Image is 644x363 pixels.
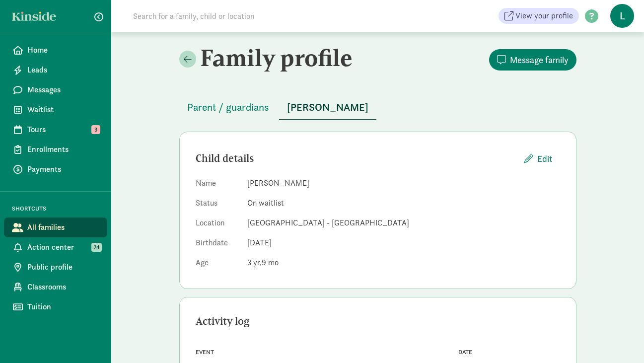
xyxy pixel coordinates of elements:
[4,60,107,80] a: Leads
[27,163,99,175] span: Payments
[516,148,560,169] button: Edit
[27,261,99,273] span: Public profile
[279,102,376,113] a: [PERSON_NAME]
[489,49,576,71] button: Message family
[458,349,472,356] span: Date
[510,53,569,67] span: Message family
[4,257,107,277] a: Public profile
[196,313,560,329] div: Activity log
[196,150,516,166] div: Child details
[27,44,99,56] span: Home
[4,218,107,237] a: All families
[4,159,107,179] a: Payments
[27,144,99,155] span: Enrollments
[27,281,99,293] span: Classrooms
[610,4,634,28] span: L
[262,257,279,268] span: 9
[27,301,99,313] span: Tuition
[4,237,107,257] a: Action center 24
[27,124,99,136] span: Tours
[247,177,560,189] dd: [PERSON_NAME]
[196,257,239,273] dt: Age
[4,277,107,297] a: Classrooms
[187,99,269,115] span: Parent / guardians
[4,140,107,159] a: Enrollments
[247,237,272,248] span: [DATE]
[4,40,107,60] a: Home
[4,80,107,100] a: Messages
[499,8,579,24] a: View your profile
[196,237,239,253] dt: Birthdate
[196,177,239,193] dt: Name
[179,44,376,72] h2: Family profile
[279,95,376,120] button: [PERSON_NAME]
[27,241,99,253] span: Action center
[247,197,560,209] dd: On waitlist
[247,217,560,229] dd: [GEOGRAPHIC_DATA] - [GEOGRAPHIC_DATA]
[196,197,239,213] dt: Status
[27,64,99,76] span: Leads
[4,100,107,120] a: Waitlist
[27,104,99,116] span: Waitlist
[247,257,262,268] span: 3
[27,221,99,233] span: All families
[4,120,107,140] a: Tours 3
[27,84,99,96] span: Messages
[537,152,552,165] span: Edit
[179,95,277,119] button: Parent / guardians
[196,217,239,233] dt: Location
[179,102,277,113] a: Parent / guardians
[287,99,368,115] span: [PERSON_NAME]
[515,10,573,22] span: View your profile
[91,125,100,134] span: 3
[127,6,406,26] input: Search for a family, child or location
[196,349,214,356] span: Event
[91,243,102,252] span: 24
[4,297,107,317] a: Tuition
[594,315,644,363] iframe: Chat Widget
